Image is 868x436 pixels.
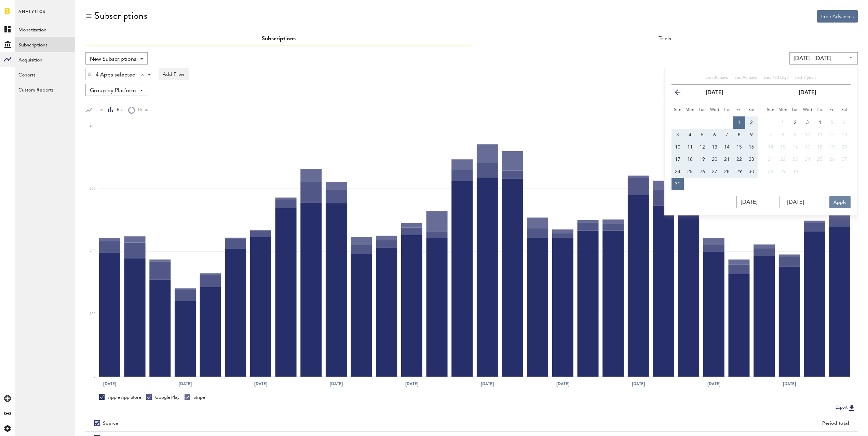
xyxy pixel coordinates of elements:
button: 17 [672,153,684,166]
a: Monetization [15,22,75,37]
button: 31 [672,178,684,190]
span: 30 [749,169,754,174]
button: 11 [814,129,826,141]
button: 19 [826,141,838,153]
span: 11 [687,145,693,150]
button: Add Filter [159,68,189,80]
button: 13 [708,141,721,153]
button: 6 [708,129,721,141]
span: 13 [842,132,847,137]
button: 28 [764,166,777,178]
small: Tuesday [791,108,799,112]
span: 3 [676,132,679,137]
small: Wednesday [710,108,719,112]
button: 5 [696,129,708,141]
div: Delete [86,68,93,80]
button: Apply [829,196,851,208]
button: 29 [777,166,789,178]
span: Bar [114,107,123,113]
button: 3 [801,116,814,129]
button: 12 [826,129,838,141]
div: Google Play [146,394,179,400]
button: 4 [814,116,826,129]
input: __/__/____ [783,196,826,208]
div: Subscriptions [94,10,147,21]
small: Wednesday [803,108,812,112]
span: 5 [701,132,704,137]
small: Tuesday [699,108,706,112]
button: 24 [672,166,684,178]
span: 8 [782,132,784,137]
span: 2 [750,120,753,125]
button: 18 [814,141,826,153]
text: 200 [90,250,96,253]
span: Group by Platform [90,85,136,97]
span: 4 Apps selected [96,69,136,81]
button: 27 [708,166,721,178]
text: 0 [94,375,96,379]
span: 7 [769,132,772,137]
span: 15 [780,145,786,150]
button: 27 [838,153,851,166]
span: 25 [687,169,693,174]
span: 27 [712,169,717,174]
span: 16 [749,145,754,150]
span: 19 [700,157,705,162]
a: Acquisition [15,52,75,67]
text: [DATE] [179,381,192,387]
small: Monday [686,108,695,112]
span: 18 [817,145,823,150]
button: 20 [838,141,851,153]
span: Support [50,5,74,11]
small: Monday [778,108,788,112]
span: 29 [780,169,786,174]
span: 27 [842,157,847,162]
button: 12 [696,141,708,153]
button: 26 [696,166,708,178]
button: 24 [801,153,814,166]
button: 28 [721,166,733,178]
span: 12 [829,132,835,137]
text: [DATE] [330,381,343,387]
span: 30 [792,169,798,174]
span: 21 [724,157,730,162]
button: 13 [838,129,851,141]
input: __/__/____ [736,196,779,208]
small: Friday [829,108,835,112]
span: 20 [842,145,847,150]
span: 15 [736,145,742,150]
button: 10 [672,141,684,153]
div: Apple App Store [99,394,141,400]
button: Free Advances [817,10,858,23]
button: 20 [708,153,721,166]
span: 10 [675,145,680,150]
text: [DATE] [632,381,645,387]
a: Trials [659,36,671,42]
small: Sunday [674,108,682,112]
span: 28 [768,169,773,174]
span: 25 [817,157,823,162]
span: 17 [675,157,680,162]
span: Last 30 days [706,76,728,80]
span: 1 [782,120,784,125]
div: Stripe [185,394,205,400]
span: 16 [792,145,798,150]
button: Export [833,403,858,412]
button: 25 [684,166,696,178]
span: Analytics [18,8,45,22]
span: 24 [675,169,680,174]
img: trash_awesome_blue.svg [87,72,92,76]
button: 1 [777,116,789,129]
span: 18 [687,157,693,162]
span: 26 [829,157,835,162]
text: 300 [90,187,96,191]
span: 10 [805,132,810,137]
span: 13 [712,145,717,150]
button: 22 [777,153,789,166]
span: 20 [712,157,717,162]
button: 30 [745,166,758,178]
span: Last 2 years [795,76,816,80]
button: 21 [764,153,777,166]
button: 9 [745,129,758,141]
span: Donut [135,107,150,113]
